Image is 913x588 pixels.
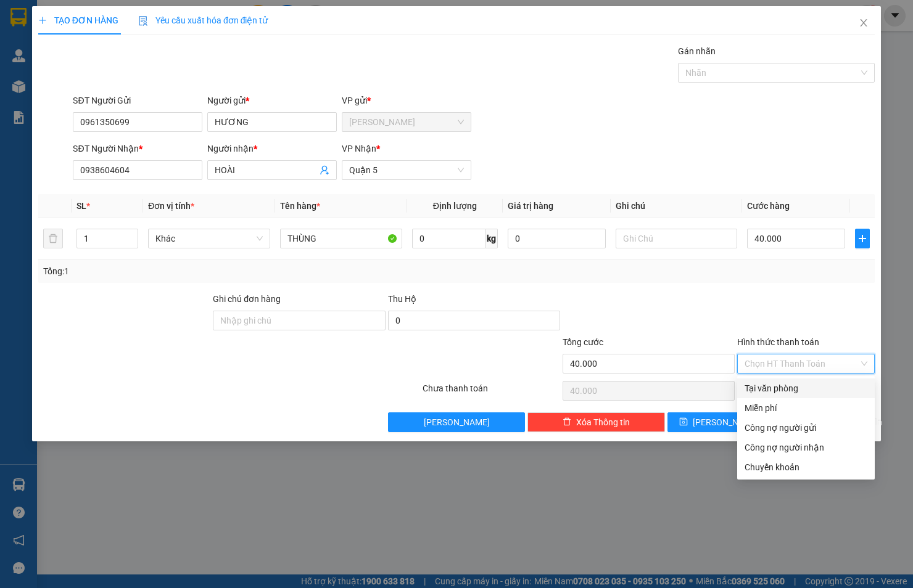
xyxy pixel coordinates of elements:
button: plus [855,229,870,248]
img: icon [138,16,148,26]
div: Cước gửi hàng sẽ được ghi vào công nợ của người gửi [737,418,875,438]
button: [PERSON_NAME] [388,412,526,432]
div: 20.000 [9,78,111,92]
div: Cước gửi hàng sẽ được ghi vào công nợ của người nhận [737,438,875,457]
span: TẠO ĐƠN HÀNG [38,15,118,25]
label: Ghi chú đơn hàng [213,294,281,304]
span: delete [563,417,571,427]
div: Người gửi [207,94,337,107]
th: Ghi chú [611,194,743,218]
span: Yêu cầu xuất hóa đơn điện tử [138,15,268,25]
div: [PERSON_NAME] [10,10,109,38]
span: Gửi: [10,10,30,23]
div: TRƯỜNG [118,38,217,53]
span: Khác [155,229,263,248]
input: Ghi chú đơn hàng [213,311,385,330]
span: plus [38,16,47,25]
span: Đơn vị tính [148,201,194,211]
span: Tổng cước [563,337,603,347]
span: Nhận: [118,10,147,23]
span: close [859,18,869,28]
label: Gán nhãn [678,46,716,56]
div: Miễn phí [745,401,867,415]
div: SĐT Người Gửi [73,94,202,107]
div: Tại văn phòng [745,382,867,395]
input: VD: Bàn, Ghế [280,229,402,248]
span: user-add [320,165,329,175]
button: Close [846,6,881,41]
span: Tên hàng [280,201,320,211]
span: [PERSON_NAME] [424,415,490,429]
button: save[PERSON_NAME] [667,412,770,432]
button: delete [43,229,63,248]
input: Ghi Chú [616,229,738,248]
div: 0328132431 [118,53,217,70]
div: Chuyển khoản [745,460,867,474]
label: Hình thức thanh toán [737,337,819,347]
span: save [679,417,688,427]
span: Thu Hộ [388,294,416,304]
div: MY [10,38,109,53]
div: [PERSON_NAME] [118,10,217,38]
span: Cước hàng [747,201,790,211]
button: printer[PERSON_NAME] và In [772,412,875,432]
div: 0986807254 [10,53,109,70]
div: Chưa thanh toán [421,382,561,403]
span: Giá trị hàng [508,201,553,211]
span: SL [76,201,86,211]
div: Tổng: 1 [43,264,353,278]
div: Người nhận [207,142,337,155]
span: kg [485,229,498,248]
span: Đã thu : [9,79,47,92]
div: Công nợ người gửi [745,421,867,435]
button: deleteXóa Thông tin [527,412,665,432]
input: 0 [508,229,606,248]
div: Công nợ người nhận [745,441,867,454]
span: Xóa Thông tin [576,415,630,429]
span: Cam Đức [349,113,464,131]
span: Định lượng [433,201,477,211]
span: plus [856,234,869,243]
div: SĐT Người Nhận [73,142,202,155]
span: Quận 5 [349,161,464,179]
span: VP Nhận [342,144,376,153]
span: [PERSON_NAME] [693,415,759,429]
div: VP gửi [342,94,471,107]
